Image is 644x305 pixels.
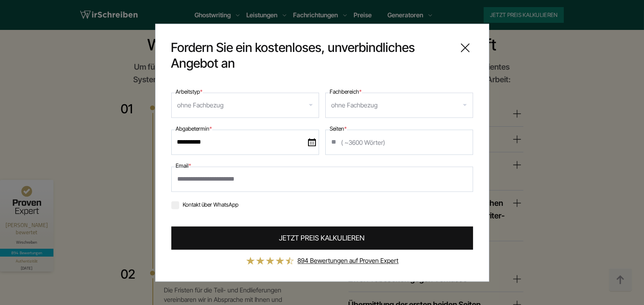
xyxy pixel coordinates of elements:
[298,257,399,264] a: 894 Bewertungen auf Proven Expert
[279,233,365,243] span: JETZT PREIS KALKULIEREN
[171,40,451,71] span: Fordern Sie ein kostenloses, unverbindliches Angebot an
[171,129,319,155] input: date
[330,124,347,133] label: Seiten
[176,87,203,96] label: Arbeitstyp
[178,99,224,111] div: ohne Fachbezug
[176,124,212,133] label: Abgabetermin
[171,201,239,208] label: Kontakt über WhatsApp
[330,87,362,96] label: Fachbereich
[332,99,378,111] div: ohne Fachbezug
[308,138,316,146] img: date
[171,226,473,250] button: JETZT PREIS KALKULIEREN
[176,161,191,170] label: Email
